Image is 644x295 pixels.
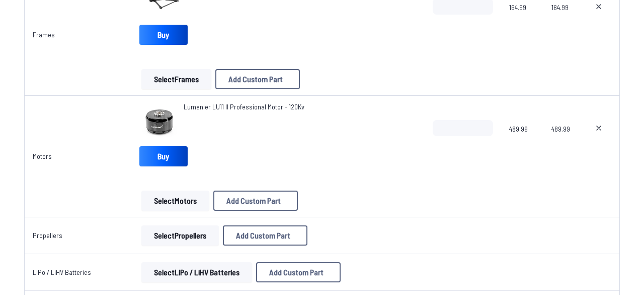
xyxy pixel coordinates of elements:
a: Buy [139,146,188,166]
span: Add Custom Part [269,268,324,276]
span: Lumenier LU11 II Professional Motor - 120Kv [184,102,304,111]
a: SelectPropellers [139,225,221,246]
a: SelectLiPo / LiHV Batteries [139,262,254,282]
button: SelectMotors [141,191,209,211]
a: SelectMotors [139,191,211,211]
a: Buy [139,25,188,45]
a: Frames [33,30,55,39]
span: Add Custom Part [236,231,290,240]
button: Add Custom Part [223,225,307,246]
button: Add Custom Part [215,69,300,89]
img: image [139,102,180,142]
a: LiPo / LiHV Batteries [33,268,91,276]
button: Add Custom Part [256,262,341,282]
a: SelectFrames [139,69,213,89]
span: Add Custom Part [226,197,281,205]
button: SelectFrames [141,69,211,89]
a: Lumenier LU11 II Professional Motor - 120Kv [184,102,304,112]
span: 489.99 [509,120,535,168]
button: SelectPropellers [141,225,219,246]
span: 489.99 [551,120,570,168]
button: Add Custom Part [213,191,298,211]
button: SelectLiPo / LiHV Batteries [141,262,252,282]
span: Add Custom Part [228,75,283,83]
a: Motors [33,152,52,160]
a: Propellers [33,231,62,240]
